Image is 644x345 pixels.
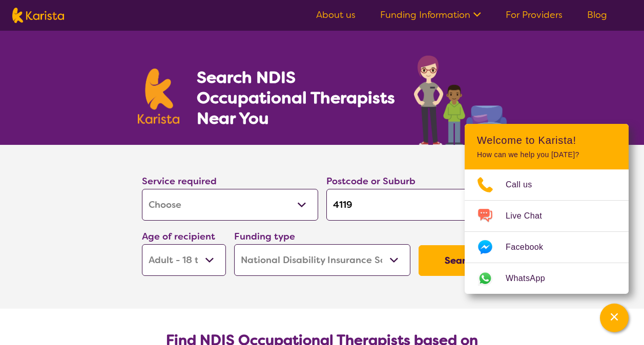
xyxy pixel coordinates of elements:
a: Web link opens in a new tab. [465,263,629,294]
a: Funding Information [380,9,481,21]
span: Call us [506,177,545,192]
span: Live Chat [506,208,554,224]
input: Type [326,189,503,221]
h1: Search NDIS Occupational Therapists Near You [197,67,396,128]
span: Facebook [506,240,555,255]
img: Karista logo [138,69,180,124]
label: Postcode or Suburb [326,175,416,187]
span: WhatsApp [506,271,557,286]
p: How can we help you [DATE]? [477,150,616,159]
button: Channel Menu [600,304,629,332]
a: Blog [587,9,607,21]
div: Channel Menu [465,124,629,294]
button: Search [419,245,503,276]
img: occupational-therapy [414,55,507,145]
h2: Welcome to Karista! [477,134,616,146]
img: Karista logo [12,8,64,23]
a: For Providers [506,9,563,21]
ul: Choose channel [465,169,629,294]
a: About us [316,9,356,21]
label: Service required [142,175,217,187]
label: Age of recipient [142,230,215,243]
label: Funding type [234,230,295,243]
